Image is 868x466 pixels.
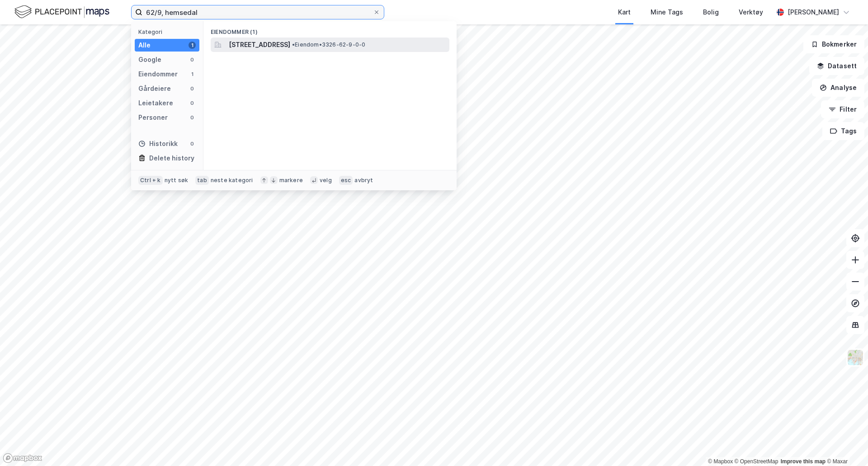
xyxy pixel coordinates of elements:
div: 0 [189,140,196,147]
button: Filter [821,100,864,118]
div: 0 [189,99,196,107]
button: Datasett [809,57,864,75]
div: Ctrl + k [138,176,163,185]
img: Z [847,349,864,366]
div: Personer [138,112,168,123]
div: markere [279,177,303,184]
a: Mapbox [708,458,733,465]
div: neste kategori [211,177,253,184]
button: Bokmerker [803,35,864,53]
div: Eiendommer (1) [203,21,457,38]
span: Eiendom • 3326-62-9-0-0 [292,41,365,48]
button: Analyse [812,79,864,97]
div: Verktøy [739,7,763,18]
div: Eiendommer [138,69,178,80]
span: • [292,41,295,48]
div: nytt søk [165,177,189,184]
div: 1 [189,71,196,78]
div: Kategori [138,28,199,35]
div: tab [195,176,209,185]
div: Historikk [138,138,178,149]
a: Mapbox homepage [3,453,42,463]
a: Improve this map [781,458,826,465]
div: Gårdeiere [138,83,171,94]
div: [PERSON_NAME] [788,7,839,18]
div: avbryt [354,177,373,184]
div: 0 [189,85,196,92]
iframe: Chat Widget [823,423,868,466]
div: 0 [189,114,196,121]
div: Leietakere [138,98,173,108]
img: logo.f888ab2527a4732fd821a326f86c7f29.svg [14,4,109,20]
button: Tags [822,122,864,140]
div: Delete history [149,153,194,164]
div: esc [339,176,353,185]
div: 0 [189,56,196,63]
div: Kart [618,7,631,18]
div: 1 [189,42,196,49]
div: Mine Tags [651,7,683,18]
span: [STREET_ADDRESS] [229,39,290,50]
input: Søk på adresse, matrikkel, gårdeiere, leietakere eller personer [142,5,373,19]
div: Alle [138,40,151,51]
div: Bolig [703,7,719,18]
a: OpenStreetMap [735,458,778,465]
div: velg [320,177,332,184]
div: Google [138,54,161,65]
div: Kontrollprogram for chat [823,423,868,466]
